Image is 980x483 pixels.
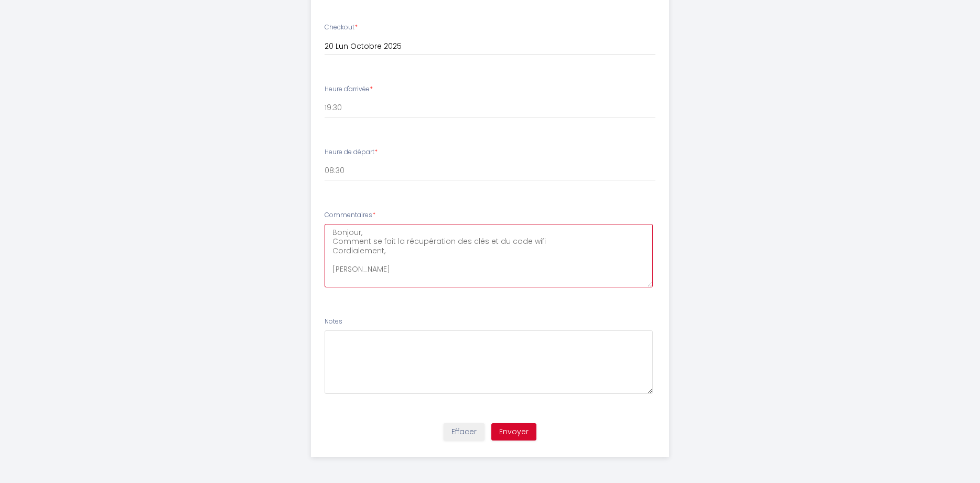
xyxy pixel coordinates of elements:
label: Checkout [325,23,358,33]
button: Effacer [444,423,484,441]
label: Notes [325,317,342,327]
button: Envoyer [491,423,536,441]
label: Commentaires [325,210,375,220]
label: Heure d'arrivée [325,84,373,94]
label: Heure de départ [325,147,378,157]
